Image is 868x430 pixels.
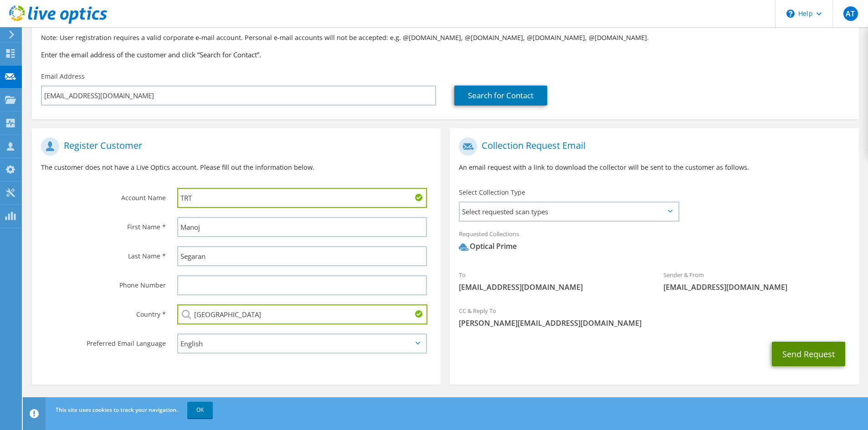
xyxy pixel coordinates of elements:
[41,334,166,348] label: Preferred Email Language
[459,137,845,156] h1: Collection Request Email
[41,72,85,81] label: Email Address
[460,202,678,221] span: Select requested scan types
[187,402,213,418] a: OK
[41,137,427,156] h1: Register Customer
[41,275,166,290] label: Phone Number
[41,50,850,60] h3: Enter the email address of the customer and click “Search for Contact”.
[450,224,858,261] div: Requested Collections
[56,406,178,414] span: This site uses cookies to track your navigation.
[41,162,431,172] p: The customer does not have a Live Optics account. Please fill out the information below.
[459,318,849,328] span: [PERSON_NAME][EMAIL_ADDRESS][DOMAIN_NAME]
[41,304,166,319] label: Country *
[654,265,859,297] div: Sender & From
[450,265,654,297] div: To
[663,282,850,292] span: [EMAIL_ADDRESS][DOMAIN_NAME]
[41,217,166,232] label: First Name *
[459,241,517,252] div: Optical Prime
[786,10,795,18] svg: \n
[450,301,858,333] div: CC & Reply To
[41,188,166,202] label: Account Name
[459,188,525,197] label: Select Collection Type
[843,6,858,21] span: AT
[459,282,645,292] span: [EMAIL_ADDRESS][DOMAIN_NAME]
[772,342,845,366] button: Send Request
[454,86,547,106] a: Search for Contact
[41,33,850,43] p: Note: User registration requires a valid corporate e-mail account. Personal e-mail accounts will ...
[41,246,166,261] label: Last Name *
[459,162,849,172] p: An email request with a link to download the collector will be sent to the customer as follows.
